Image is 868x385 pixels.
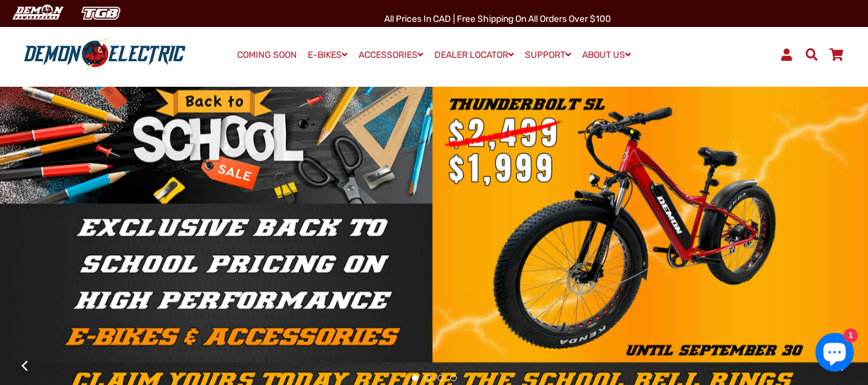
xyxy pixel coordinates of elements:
[520,46,576,64] a: SUPPORT
[303,46,352,64] a: E-BIKES
[430,46,518,64] a: DEALER LOCATOR
[354,46,428,64] a: ACCESSORIES
[578,46,635,64] a: ABOUT US
[75,3,127,24] img: TGB Canada
[19,38,190,71] img: Demon Electric logo
[412,375,418,381] button: 1 of 4
[384,13,611,24] span: All Prices in CAD | Free shipping on all orders over $100
[450,375,457,381] button: 4 of 4
[233,46,301,64] a: COMING SOON
[425,375,431,381] button: 2 of 4
[438,375,444,381] button: 3 of 4
[811,333,858,375] inbox-online-store-chat: Shopify online store chat
[6,3,68,24] img: Demon Electric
